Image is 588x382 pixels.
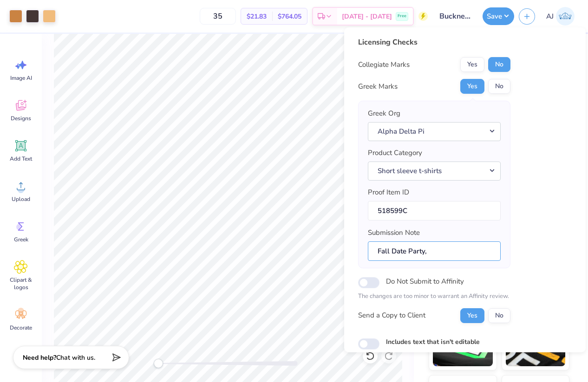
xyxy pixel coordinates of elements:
button: No [488,79,510,94]
input: – – [200,8,236,25]
button: Yes [460,308,484,323]
label: Do Not Submit to Affinity [386,275,464,287]
span: Greek [14,236,28,243]
label: Includes text that isn't editable [386,337,480,347]
span: AJ [546,11,554,22]
div: Greek Marks [358,81,398,92]
span: Designs [11,115,31,122]
span: Image AI [10,74,32,82]
strong: Need help? [23,353,56,362]
a: AJ [542,7,579,26]
label: Product Category [368,148,422,158]
span: Free [398,13,406,19]
span: Upload [12,195,30,203]
img: Armiel John Calzada [556,7,575,26]
span: Chat with us. [56,353,95,362]
label: Greek Org [368,108,400,119]
button: Alpha Delta Pi [368,122,501,141]
span: Decorate [10,324,32,331]
input: Add a note for Affinity [368,241,501,261]
p: The changes are too minor to warrant an Affinity review. [358,292,510,301]
div: Send a Copy to Client [358,310,425,321]
span: $21.83 [247,12,267,21]
div: Collegiate Marks [358,59,410,70]
span: Add Text [10,155,32,162]
button: No [488,57,510,72]
button: No [488,308,510,323]
label: Submission Note [368,227,420,238]
button: Yes [460,57,484,72]
button: Yes [460,79,484,94]
div: Accessibility label [154,359,163,368]
span: Clipart & logos [6,276,36,291]
label: Proof Item ID [368,187,409,198]
div: Licensing Checks [358,37,510,48]
span: [DATE] - [DATE] [342,12,392,21]
button: Save [483,7,514,25]
input: Untitled Design [432,7,478,26]
button: Short sleeve t-shirts [368,162,501,181]
span: $764.05 [278,12,301,21]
